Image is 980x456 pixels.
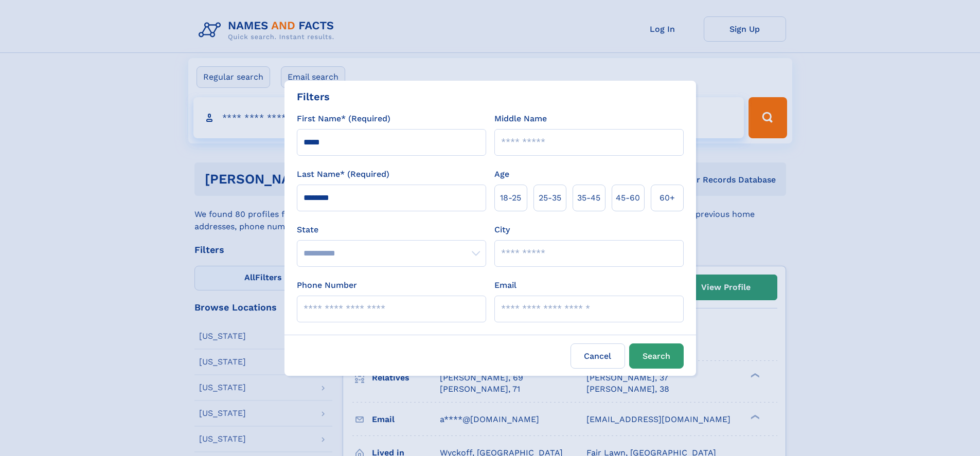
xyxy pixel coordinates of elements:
span: 18‑25 [500,192,521,204]
button: Search [629,343,684,369]
label: Cancel [571,343,625,369]
label: First Name* (Required) [297,113,390,125]
label: Age [494,168,509,180]
div: Filters [297,89,330,104]
span: 35‑45 [577,192,600,204]
span: 45‑60 [616,192,640,204]
label: City [494,224,510,236]
span: 60+ [660,192,675,204]
label: State [297,224,486,236]
label: Last Name* (Required) [297,168,389,180]
label: Email [494,279,516,291]
label: Phone Number [297,279,357,291]
span: 25‑35 [539,192,561,204]
label: Middle Name [494,113,547,125]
